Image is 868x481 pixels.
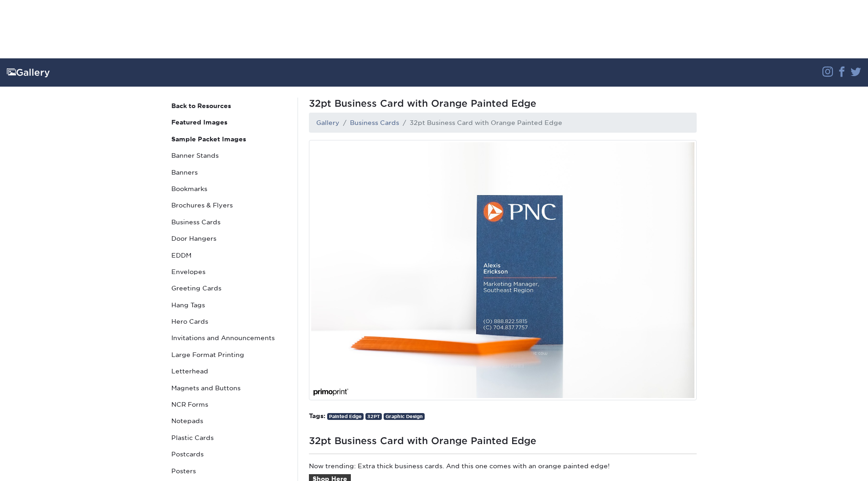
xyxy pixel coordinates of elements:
a: Back to Resources [168,98,291,114]
a: Letterhead [168,363,291,379]
a: EDDM [168,247,291,264]
a: Notepads [168,413,291,429]
a: Business Cards [350,119,399,126]
h1: 32pt Business Card with Orange Painted Edge [309,432,697,446]
a: Hero Cards [168,313,291,330]
a: Hang Tags [168,297,291,313]
a: Gallery [316,119,339,126]
a: Posters [168,463,291,479]
a: Brochures & Flyers [168,197,291,213]
a: Invitations and Announcements [168,330,291,346]
a: 32PT [365,413,382,420]
a: Banner Stands [168,147,291,164]
a: Featured Images [168,114,291,130]
a: Door Hangers [168,230,291,247]
a: Bookmarks [168,181,291,197]
a: Postcards [168,446,291,462]
strong: Featured Images [171,119,227,126]
strong: Sample Packet Images [171,135,246,143]
strong: Tags: [309,412,325,419]
a: Plastic Cards [168,429,291,446]
a: Sample Packet Images [168,131,291,147]
a: Greeting Cards [168,280,291,296]
a: Graphic Design [384,413,425,420]
a: Large Format Printing [168,347,291,363]
li: 32pt Business Card with Orange Painted Edge [399,118,562,127]
span: 32pt Business Card with Orange Painted Edge [309,98,697,109]
a: Envelopes [168,264,291,280]
a: Painted Edge [327,413,364,420]
a: Magnets and Buttons [168,380,291,396]
a: Banners [168,164,291,181]
a: NCR Forms [168,396,291,413]
a: Business Cards [168,214,291,230]
img: Ultra thick 32PT orange painted edge business card printed for PNC. [309,140,697,400]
